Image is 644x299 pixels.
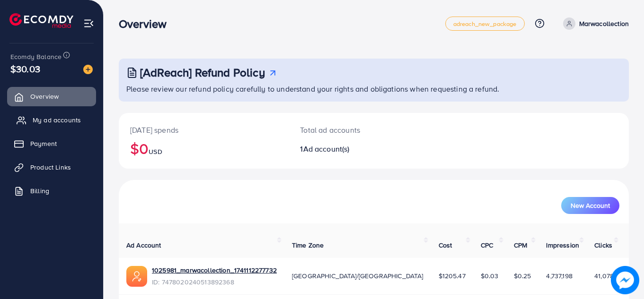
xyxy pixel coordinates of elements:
[7,111,96,129] a: My ad accounts
[30,139,57,148] span: Payment
[453,21,517,27] span: adreach_new_package
[559,17,629,30] a: Marwacollection
[33,115,81,125] span: My ad accounts
[152,265,277,275] a: 1025981_marwacollection_1741112277732
[571,202,610,209] span: New Account
[300,124,405,136] p: Total ad accounts
[83,65,93,74] img: image
[594,240,612,250] span: Clicks
[445,17,525,31] a: adreach_new_package
[300,145,405,154] h2: 1
[439,240,452,250] span: Cost
[126,83,623,94] p: Please review our refund policy carefully to understand your rights and obligations when requesti...
[546,271,572,281] span: 4,737,198
[611,266,639,294] img: image
[7,158,96,177] a: Product Links
[130,139,277,157] h2: $0
[439,271,466,281] span: $1205.47
[514,240,527,250] span: CPM
[130,124,277,136] p: [DATE] spends
[481,240,493,250] span: CPC
[140,66,265,79] h3: [AdReach] Refund Policy
[126,266,147,287] img: ic-ads-acc.e4c84228.svg
[292,271,423,281] span: [GEOGRAPHIC_DATA]/[GEOGRAPHIC_DATA]
[83,18,94,29] img: menu
[152,277,277,287] span: ID: 7478020240513892368
[303,144,350,154] span: Ad account(s)
[10,62,40,76] span: $30.03
[7,134,96,153] a: Payment
[7,87,96,106] a: Overview
[561,197,619,214] button: New Account
[579,18,629,29] p: Marwacollection
[30,92,59,101] span: Overview
[30,162,71,172] span: Product Links
[30,186,49,196] span: Billing
[9,13,73,28] img: logo
[126,240,161,250] span: Ad Account
[119,17,174,31] h3: Overview
[546,240,579,250] span: Impression
[514,271,531,281] span: $0.25
[10,52,62,61] span: Ecomdy Balance
[7,181,96,200] a: Billing
[481,271,499,281] span: $0.03
[149,147,162,156] span: USD
[594,271,614,281] span: 41,078
[292,240,324,250] span: Time Zone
